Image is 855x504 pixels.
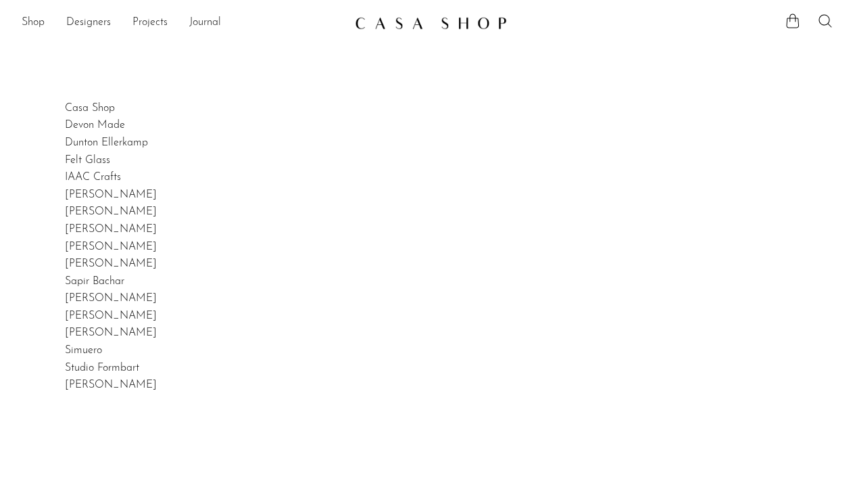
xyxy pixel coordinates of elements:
a: Casa Shop [65,103,115,114]
a: Sapir Bachar [65,276,124,287]
a: [PERSON_NAME] [65,311,157,321]
a: Studio Formbart [65,363,139,373]
a: [PERSON_NAME] [65,380,157,390]
a: Devon Made [65,120,125,131]
a: Designers [66,14,111,32]
a: [PERSON_NAME] [65,242,157,252]
a: IAAC Crafts [65,172,121,183]
a: Projects [132,14,168,32]
a: [PERSON_NAME] [65,189,157,200]
a: [PERSON_NAME] [65,206,157,217]
ul: NEW HEADER MENU [22,12,344,35]
a: [PERSON_NAME] [65,293,157,304]
nav: Desktop navigation [22,12,344,35]
a: Simuero [65,345,102,356]
a: Felt Glass [65,155,110,166]
a: [PERSON_NAME] [65,327,157,338]
a: Dunton Ellerkamp [65,137,148,148]
a: [PERSON_NAME] [65,224,157,235]
a: [PERSON_NAME] [65,258,157,269]
a: Journal [189,14,221,32]
a: Shop [22,14,45,32]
